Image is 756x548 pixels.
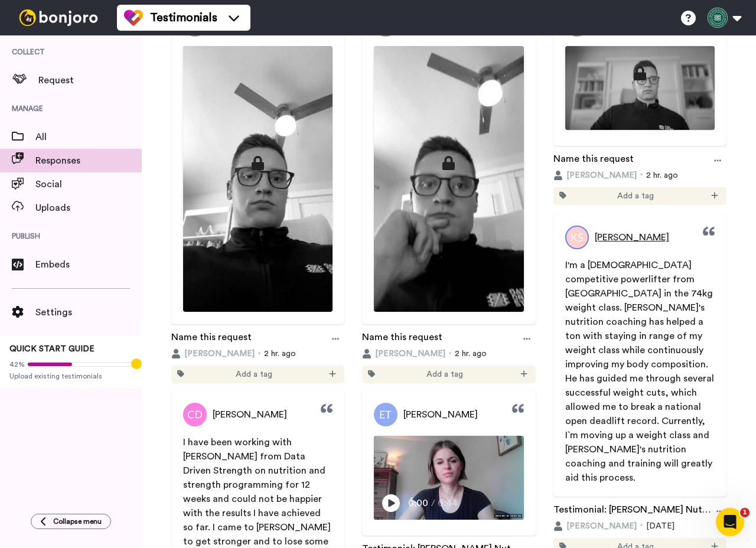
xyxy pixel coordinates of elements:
span: [PERSON_NAME] [403,407,478,422]
span: Embeds [35,257,142,272]
div: 2 hr. ago [171,348,344,360]
span: 6:44 [438,496,458,510]
div: Tooltip anchor [131,358,142,369]
a: Name this request [362,330,442,348]
button: [PERSON_NAME] [362,348,445,360]
span: Request [38,73,142,87]
img: Media Tile [374,46,523,312]
iframe: Intercom live chat [716,508,744,536]
span: Uploads [35,201,142,215]
span: Add a tag [426,368,463,380]
a: Testimonial: [PERSON_NAME] Nutrition Coaching [553,503,713,520]
span: [PERSON_NAME] [184,348,255,360]
img: Video Thumbnail [374,436,523,520]
img: Profile Picture [565,226,589,249]
span: [PERSON_NAME] [566,169,637,181]
button: Collapse menu [31,514,111,529]
span: Collapse menu [53,517,102,526]
span: QUICK START GUIDE [9,345,94,353]
button: [PERSON_NAME] [553,520,637,532]
button: [PERSON_NAME] [171,348,255,360]
span: I'm a [DEMOGRAPHIC_DATA] competitive powerlifter from [GEOGRAPHIC_DATA] in the 74kg weight class.... [565,260,716,482]
img: Profile Picture [374,403,397,426]
div: [DATE] [553,520,726,532]
span: Settings [35,305,142,319]
span: 1 [740,508,750,517]
img: Media Tile [183,46,333,312]
span: Testimonials [150,9,217,26]
span: Upload existing testimonials [9,371,132,381]
a: Name this request [553,152,634,169]
span: Add a tag [236,368,272,380]
span: [PERSON_NAME] [375,348,445,360]
span: [PERSON_NAME] [213,407,287,422]
span: 0:00 [408,496,429,510]
span: Social [35,177,142,191]
img: Profile Picture [183,403,207,426]
span: 42% [9,360,25,369]
span: [PERSON_NAME] [566,520,637,532]
span: All [35,130,142,144]
span: Responses [35,154,142,168]
div: 2 hr. ago [553,169,726,181]
button: [PERSON_NAME] [553,169,637,181]
span: Add a tag [617,190,654,202]
span: [PERSON_NAME] [595,230,669,244]
div: 2 hr. ago [362,348,535,360]
img: tm-color.svg [124,8,143,27]
a: Name this request [171,330,252,348]
img: Media Tile [565,46,715,131]
span: / [431,496,435,510]
img: bj-logo-header-white.svg [14,9,103,26]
